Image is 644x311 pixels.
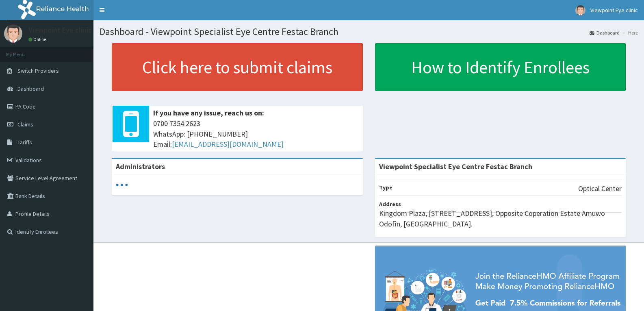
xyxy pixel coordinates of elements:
[375,43,626,91] a: How to Identify Enrollees
[379,184,392,191] b: Type
[590,29,620,36] a: Dashboard
[172,139,284,149] a: [EMAIL_ADDRESS][DOMAIN_NAME]
[379,208,622,229] p: Kingdom Plaza, [STREET_ADDRESS], Opposite Coperation Estate Amuwo Odofin, [GEOGRAPHIC_DATA].
[116,162,165,171] b: Administrators
[28,26,92,34] p: Viewpoint Eye clinic
[590,7,638,14] span: Viewpoint Eye clinic
[379,162,532,171] strong: Viewpoint Specialist Eye Centre Festac Branch
[575,5,585,15] img: User Image
[17,67,59,74] span: Switch Providers
[620,29,638,36] li: Here
[100,26,638,37] h1: Dashboard - Viewpoint Specialist Eye Centre Festac Branch
[153,118,359,150] span: 0700 7354 2623 WhatsApp: [PHONE_NUMBER] Email:
[112,43,363,91] a: Click here to submit claims
[4,24,22,43] img: User Image
[153,108,264,117] b: If you have any issue, reach us on:
[28,37,48,42] a: Online
[116,179,128,191] svg: audio-loading
[17,85,44,92] span: Dashboard
[17,139,32,146] span: Tariffs
[17,121,33,128] span: Claims
[379,200,401,208] b: Address
[578,183,622,194] p: Optical Center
